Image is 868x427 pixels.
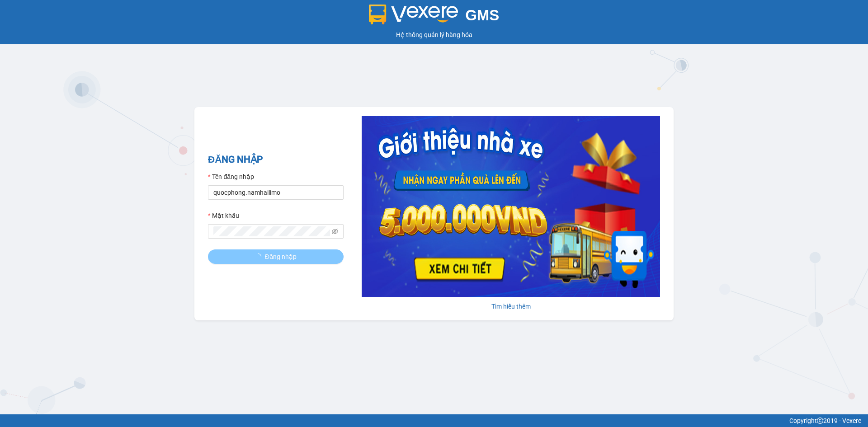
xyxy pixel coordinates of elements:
[265,252,297,262] span: Đăng nhập
[255,253,265,260] span: loading
[362,116,660,297] img: banner-0
[208,185,344,200] input: Tên đăng nhập
[208,249,344,264] button: Đăng nhập
[369,14,500,21] a: GMS
[332,228,338,235] span: eye-invisible
[2,30,866,40] div: Hệ thống quản lý hàng hóa
[208,172,254,182] label: Tên đăng nhập
[369,5,458,24] img: logo 2
[465,7,499,23] span: GMS
[213,226,330,236] input: Mật khẩu
[208,152,344,167] h2: ĐĂNG NHẬP
[7,416,861,426] div: Copyright 2019 - Vexere
[362,301,660,311] div: Tìm hiểu thêm
[817,418,823,424] span: copyright
[208,211,239,221] label: Mật khẩu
